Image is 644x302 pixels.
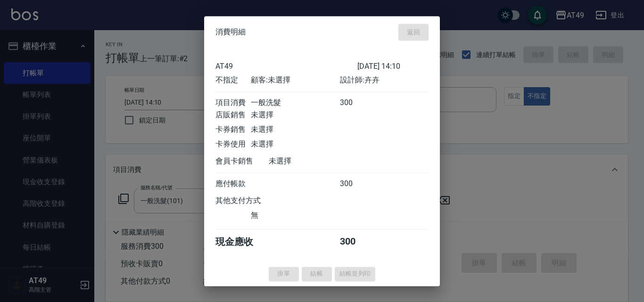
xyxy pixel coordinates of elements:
[215,110,251,120] div: 店販銷售
[215,98,251,108] div: 項目消費
[215,196,287,206] div: 其他支付方式
[215,156,269,166] div: 會員卡銷售
[340,75,429,85] div: 設計師: 卉卉
[215,27,246,37] span: 消費明細
[340,179,375,189] div: 300
[251,110,339,120] div: 未選擇
[340,98,375,108] div: 300
[215,75,251,85] div: 不指定
[251,139,339,149] div: 未選擇
[251,98,339,108] div: 一般洗髮
[215,139,251,149] div: 卡券使用
[215,236,269,248] div: 現金應收
[340,236,375,248] div: 300
[269,156,357,166] div: 未選擇
[215,179,251,189] div: 應付帳款
[215,125,251,135] div: 卡券銷售
[215,62,357,71] div: AT49
[251,125,339,135] div: 未選擇
[251,211,339,220] div: 無
[357,62,429,71] div: [DATE] 14:10
[251,75,339,85] div: 顧客: 未選擇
